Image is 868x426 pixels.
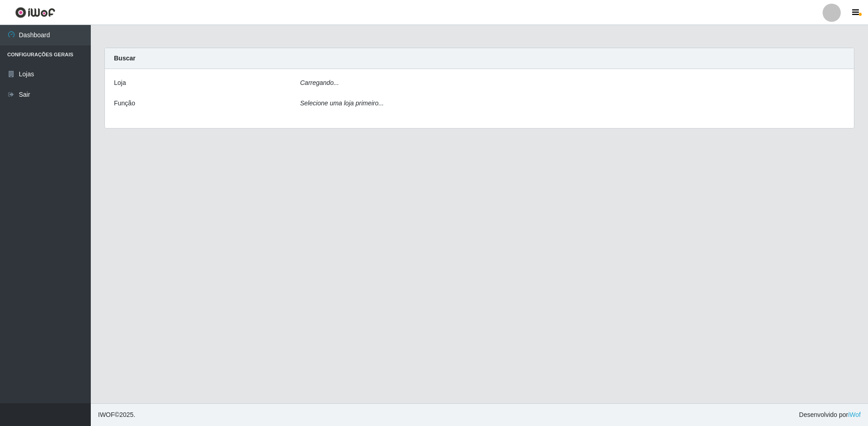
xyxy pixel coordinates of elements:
i: Selecione uma loja primeiro... [300,99,384,107]
img: CoreUI Logo [15,7,55,18]
span: © 2025 . [98,410,135,420]
strong: Buscar [114,54,135,62]
label: Loja [114,78,126,88]
label: Função [114,99,135,108]
a: iWof [848,411,861,418]
span: IWOF [98,411,115,418]
i: Carregando... [300,79,339,86]
span: Desenvolvido por [799,410,861,420]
